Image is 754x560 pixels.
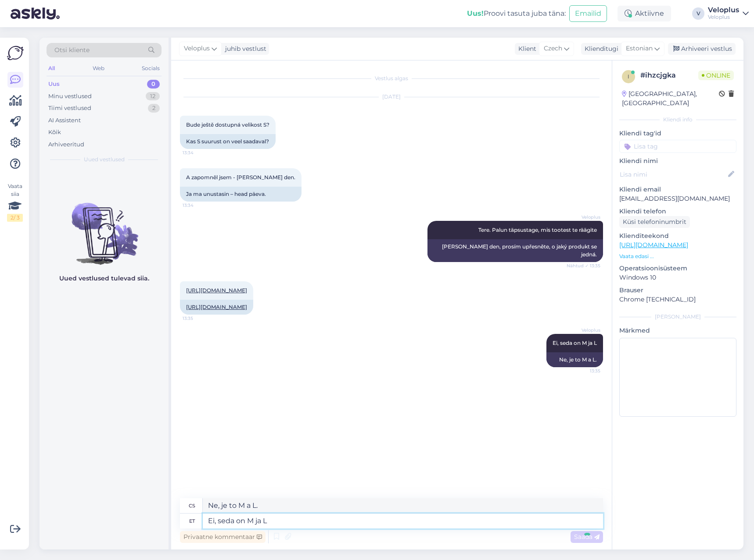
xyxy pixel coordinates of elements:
[222,44,266,53] div: juhib vestlust
[7,214,23,222] div: 2 / 3
[146,92,160,101] div: 12
[567,368,600,374] span: 13:35
[708,14,739,21] div: Veloplus
[567,327,600,333] span: Veloplus
[183,149,215,156] span: 13:34
[619,140,736,153] input: Lisa tag
[622,89,719,108] div: [GEOGRAPHIC_DATA], [GEOGRAPHIC_DATA]
[47,63,57,74] div: All
[668,43,736,55] div: Arhiveeri vestlus
[620,170,726,179] input: Lisa nimi
[619,264,736,273] p: Operatsioonisüsteem
[567,262,600,269] span: Nähtud ✓ 13:35
[183,202,215,209] span: 13:34
[692,7,704,20] div: V
[619,241,688,249] a: [URL][DOMAIN_NAME]
[619,129,736,138] p: Kliendi tag'id
[567,214,600,220] span: Veloplus
[59,274,149,283] p: Uued vestlused tulevad siia.
[544,44,562,53] span: Czech
[619,313,736,321] div: [PERSON_NAME]
[581,44,618,53] div: Klienditugi
[54,46,90,55] span: Otsi kliente
[569,5,607,22] button: Emailid
[640,70,698,81] div: # ihzcjgka
[180,187,302,202] div: Ja ma unustasin – head päeva.
[618,6,671,21] div: Aktiivne
[478,227,597,233] span: Tere. Palun täpsustage, mis tootest te räägite
[619,326,736,335] p: Märkmed
[619,194,736,203] p: [EMAIL_ADDRESS][DOMAIN_NAME]
[619,207,736,216] p: Kliendi telefon
[467,9,484,18] b: Uus!
[619,216,690,228] div: Küsi telefoninumbrit
[48,80,60,89] div: Uus
[91,63,106,74] div: Web
[515,44,536,53] div: Klient
[619,273,736,282] p: Windows 10
[48,140,84,149] div: Arhiveeritud
[7,45,24,61] img: Askly Logo
[84,156,125,163] span: Uued vestlused
[48,116,81,125] div: AI Assistent
[7,182,23,222] div: Vaata siia
[628,73,629,80] span: i
[427,239,603,262] div: [PERSON_NAME] den, prosím upřesněte, o jaký produkt se jedná.
[180,93,603,101] div: [DATE]
[186,304,247,310] a: [URL][DOMAIN_NAME]
[147,80,160,89] div: 0
[148,104,160,113] div: 2
[39,187,169,266] img: No chats
[708,7,749,21] a: VeloplusVeloplus
[619,295,736,304] p: Chrome [TECHNICAL_ID]
[140,63,162,74] div: Socials
[180,74,603,82] div: Vestlus algas
[619,286,736,295] p: Brauser
[619,185,736,194] p: Kliendi email
[626,44,653,53] span: Estonian
[619,231,736,241] p: Klienditeekond
[467,8,566,19] div: Proovi tasuta juba täna:
[48,128,61,137] div: Kõik
[186,287,247,294] a: [URL][DOMAIN_NAME]
[186,174,295,181] span: A zapomněl jsem - [PERSON_NAME] den.
[619,156,736,166] p: Kliendi nimi
[48,92,92,101] div: Minu vestlused
[546,352,603,367] div: Ne, je to M a L.
[619,116,736,124] div: Kliendi info
[48,104,91,113] div: Tiimi vestlused
[553,340,597,346] span: Ei, seda on M ja L
[619,252,736,260] p: Vaata edasi ...
[180,134,276,149] div: Kas S suurust on veel saadaval?
[708,7,739,14] div: Veloplus
[184,44,210,53] span: Veloplus
[186,121,269,128] span: Bude ještě dostupná velikost S?
[698,71,734,80] span: Online
[183,315,215,322] span: 13:35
